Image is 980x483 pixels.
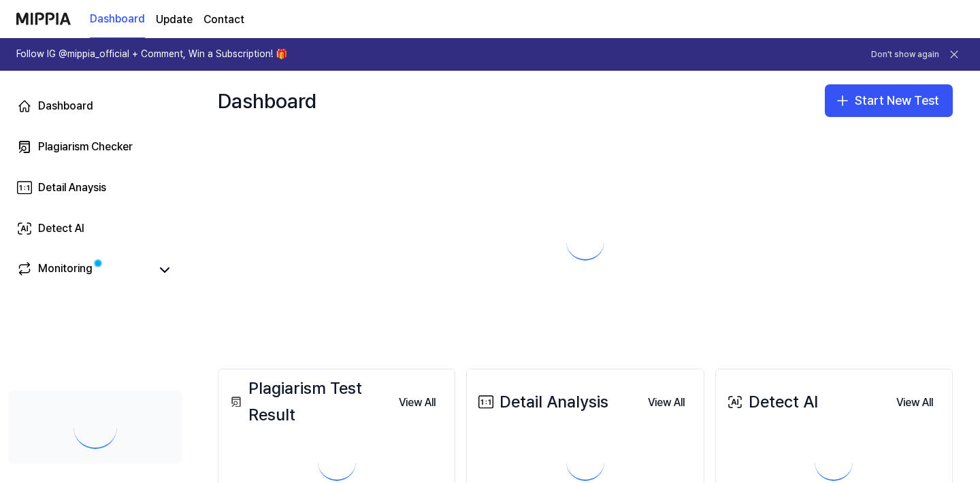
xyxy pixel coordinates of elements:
[637,388,696,416] a: View All
[16,48,287,61] h1: Follow IG @mippia_official + Comment, Win a Subscription! 🎁
[8,171,182,204] a: Detail Anaysis
[885,388,944,416] a: View All
[724,389,818,415] div: Detect AI
[156,12,193,28] a: Update
[227,376,388,428] div: Plagiarism Test Result
[871,49,939,61] button: Don't show again
[8,212,182,245] a: Detect AI
[885,389,944,416] button: View All
[388,389,446,416] button: View All
[38,180,106,196] div: Detail Anaysis
[38,98,93,114] div: Dashboard
[90,1,145,38] a: Dashboard
[218,84,316,117] div: Dashboard
[38,261,93,280] div: Monitoring
[203,12,244,28] a: Contact
[8,90,182,122] a: Dashboard
[38,139,133,155] div: Plagiarism Checker
[475,389,608,415] div: Detail Analysis
[8,131,182,163] a: Plagiarism Checker
[825,84,953,117] button: Start New Test
[637,389,696,416] button: View All
[388,388,446,416] a: View All
[38,220,84,237] div: Detect AI
[16,261,150,280] a: Monitoring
